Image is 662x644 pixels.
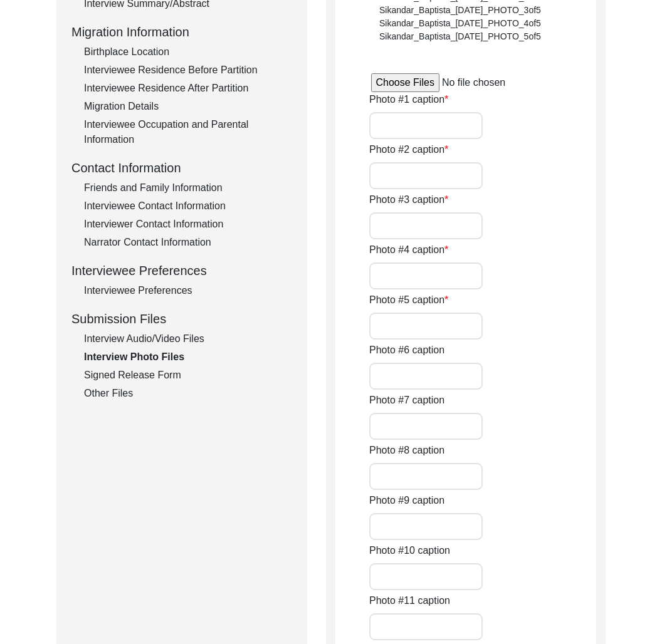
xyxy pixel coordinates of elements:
[84,386,292,401] div: Other Files
[369,493,444,508] label: Photo #9 caption
[369,142,448,157] label: Photo #2 caption
[84,99,292,114] div: Migration Details
[369,192,448,207] label: Photo #3 caption
[84,368,292,383] div: Signed Release Form
[71,158,292,177] div: Contact Information
[84,180,292,195] div: Friends and Family Information
[84,331,292,346] div: Interview Audio/Video Files
[369,543,450,558] label: Photo #10 caption
[369,393,444,408] label: Photo #7 caption
[71,261,292,280] div: Interviewee Preferences
[71,309,292,328] div: Submission Files
[84,350,292,365] div: Interview Photo Files
[369,443,444,458] label: Photo #8 caption
[84,217,292,232] div: Interviewer Contact Information
[369,343,444,358] label: Photo #6 caption
[84,283,292,298] div: Interviewee Preferences
[84,199,292,214] div: Interviewee Contact Information
[369,593,450,608] label: Photo #11 caption
[369,242,448,257] label: Photo #4 caption
[84,81,292,96] div: Interviewee Residence After Partition
[369,293,448,308] label: Photo #5 caption
[84,117,292,147] div: Interviewee Occupation and Parental Information
[369,92,448,107] label: Photo #1 caption
[84,63,292,78] div: Interviewee Residence Before Partition
[84,44,292,60] div: Birthplace Location
[71,23,292,41] div: Migration Information
[84,235,292,250] div: Narrator Contact Information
